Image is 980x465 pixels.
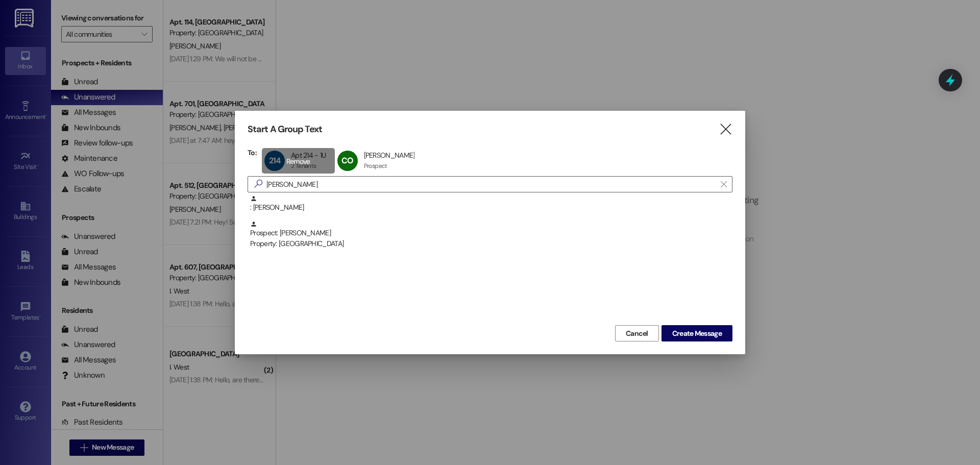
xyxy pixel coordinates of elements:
span: Cancel [626,328,648,339]
button: Create Message [661,325,732,341]
div: : [PERSON_NAME] [250,195,732,213]
div: Prospect [364,162,387,170]
div: [PERSON_NAME] [364,151,415,160]
input: Search for any contact or apartment [266,177,716,191]
i:  [719,124,732,135]
div: : [PERSON_NAME] [248,195,732,221]
i:  [721,180,726,188]
button: Cancel [615,325,659,341]
span: Create Message [672,328,722,339]
i:  [250,179,266,189]
h3: Start A Group Text [248,124,322,135]
div: Prospect: [PERSON_NAME] [250,221,732,250]
h3: To: [248,148,257,157]
span: CO [341,155,353,166]
button: Clear text [716,177,732,192]
div: Prospect: [PERSON_NAME]Property: [GEOGRAPHIC_DATA] [248,221,732,246]
div: Property: [GEOGRAPHIC_DATA] [250,238,732,249]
